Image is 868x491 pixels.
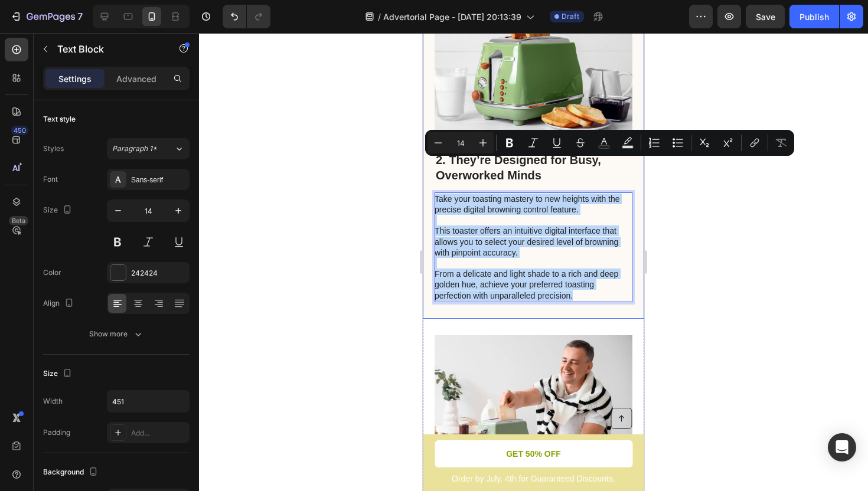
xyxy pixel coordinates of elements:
span: Draft [562,11,579,22]
span: Save [756,12,775,22]
button: Show more [43,323,190,345]
p: Advanced [116,73,156,85]
div: Padding [43,427,70,438]
div: Show more [89,328,144,340]
div: Open Intercom Messenger [828,433,856,461]
div: Beta [9,216,28,225]
div: Background [43,464,100,480]
iframe: Design area [423,33,644,491]
div: Width [43,396,63,407]
p: 7 [77,9,83,24]
button: Publish [789,5,839,28]
div: Sans-serif [131,175,187,185]
div: Align [43,296,76,312]
div: Text style [43,114,76,125]
span: Advertorial Page - [DATE] 20:13:39 [383,11,521,23]
input: Auto [107,391,189,412]
button: Save [746,5,785,28]
div: Editor contextual toolbar [425,130,794,156]
span: / [378,11,381,23]
div: Size [43,202,74,218]
div: Color [43,267,61,278]
div: Styles [43,143,64,154]
img: gempages_432750572815254551-e482b8d6-7abe-4a97-b54a-79c1ad70bbfa.webp [12,302,210,458]
p: Settings [58,73,92,85]
div: Font [43,174,58,185]
button: 7 [5,5,88,28]
div: Size [43,366,74,382]
div: 242424 [131,268,187,279]
button: Paragraph 1* [107,138,190,159]
div: Publish [800,11,829,23]
div: Undo/Redo [223,5,270,28]
div: 450 [11,126,28,135]
p: Text Block [57,42,158,56]
div: Add... [131,428,187,438]
span: Paragraph 1* [112,143,157,154]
